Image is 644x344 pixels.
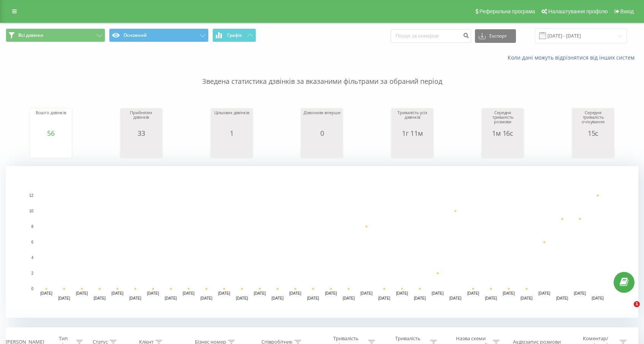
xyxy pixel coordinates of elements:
[343,296,355,300] text: [DATE]
[122,110,160,129] div: Прийнятих дзвінків
[467,291,479,295] text: [DATE]
[183,291,195,295] text: [DATE]
[236,296,248,300] text: [DATE]
[29,209,34,213] text: 10
[592,296,604,300] text: [DATE]
[213,110,251,129] div: Цільових дзвінків
[218,291,230,295] text: [DATE]
[94,296,106,300] text: [DATE]
[574,291,586,295] text: [DATE]
[40,291,52,295] text: [DATE]
[307,296,319,300] text: [DATE]
[129,296,141,300] text: [DATE]
[213,137,251,160] svg: A chart.
[391,29,471,43] input: Пошук за номером
[503,291,515,295] text: [DATE]
[29,193,34,198] text: 12
[76,291,88,295] text: [DATE]
[574,129,612,137] div: 15с
[303,137,341,160] svg: A chart.
[6,61,638,86] p: Зведена статистика дзвінків за вказаними фільтрами за обраний період
[485,296,497,300] text: [DATE]
[200,296,212,300] text: [DATE]
[303,129,341,137] div: 0
[393,110,431,129] div: Тривалість усіх дзвінків
[414,296,426,300] text: [DATE]
[556,296,568,300] text: [DATE]
[227,33,242,38] span: Графік
[393,137,431,160] svg: A chart.
[290,291,302,295] text: [DATE]
[484,137,522,160] svg: A chart.
[6,166,638,318] svg: A chart.
[32,137,70,160] svg: A chart.
[147,291,159,295] text: [DATE]
[378,296,391,300] text: [DATE]
[122,137,160,160] svg: A chart.
[31,256,33,260] text: 4
[272,296,284,300] text: [DATE]
[538,291,551,295] text: [DATE]
[521,296,533,300] text: [DATE]
[361,291,373,295] text: [DATE]
[31,287,33,291] text: 0
[303,110,341,129] div: Дзвонили вперше
[31,271,33,275] text: 2
[396,291,408,295] text: [DATE]
[548,8,608,14] span: Налаштування профілю
[32,129,70,137] div: 56
[432,291,444,295] text: [DATE]
[484,129,522,137] div: 1м 16с
[634,301,640,307] span: 1
[325,291,337,295] text: [DATE]
[31,240,33,244] text: 6
[213,129,251,137] div: 1
[122,129,160,137] div: 33
[111,291,123,295] text: [DATE]
[574,110,612,129] div: Середня тривалість очікування
[18,32,43,38] span: Всі дзвінки
[212,28,256,42] button: Графік
[618,301,636,319] iframe: Intercom live chat
[449,296,462,300] text: [DATE]
[165,296,177,300] text: [DATE]
[620,8,634,14] span: Вихід
[32,110,70,129] div: Всього дзвінків
[508,54,638,61] a: Коли дані можуть відрізнятися вiд інших систем
[31,225,33,229] text: 8
[254,291,266,295] text: [DATE]
[393,129,431,137] div: 1г 11м
[58,296,70,300] text: [DATE]
[574,137,612,160] svg: A chart.
[109,28,209,42] button: Основний
[475,29,516,43] button: Експорт
[484,110,522,129] div: Середня тривалість розмови
[6,28,105,42] button: Всі дзвінки
[479,8,535,14] span: Реферальна програма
